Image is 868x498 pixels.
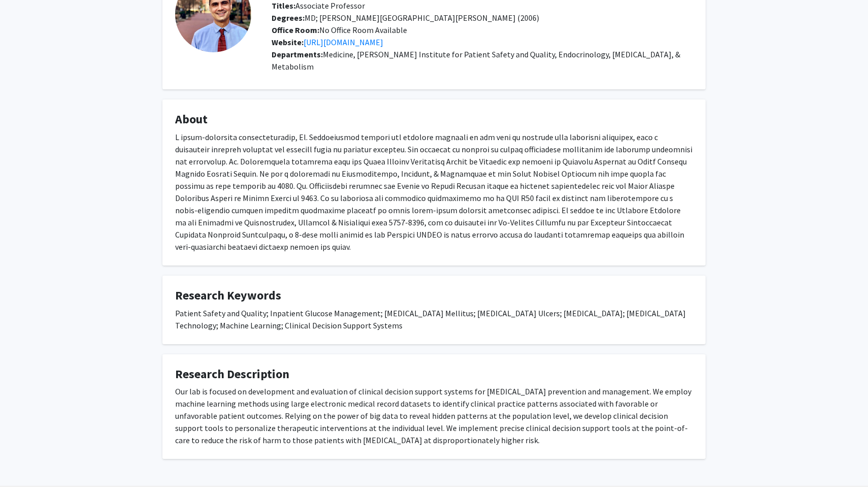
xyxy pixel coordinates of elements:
b: Degrees: [272,13,305,23]
b: Titles: [272,1,295,11]
span: Medicine, [PERSON_NAME] Institute for Patient Safety and Quality, Endocrinology, [MEDICAL_DATA], ... [272,49,680,72]
b: Office Room: [272,25,319,35]
div: Patient Safety and Quality; Inpatient Glucose Management; [MEDICAL_DATA] Mellitus; [MEDICAL_DATA]... [175,307,693,331]
b: Website: [272,37,304,47]
a: Opens in a new tab [304,37,383,47]
div: Our lab is focused on development and evaluation of clinical decision support systems for [MEDICA... [175,385,693,446]
h4: Research Keywords [175,288,693,303]
iframe: Chat [8,452,43,490]
b: Departments: [272,49,323,59]
h4: Research Description [175,367,693,382]
span: No Office Room Available [272,25,407,35]
h4: About [175,112,693,127]
div: L ipsum-dolorsita consecteturadip, El. Seddoeiusmod tempori utl etdolore magnaali en adm veni qu ... [175,131,693,253]
span: MD; [PERSON_NAME][GEOGRAPHIC_DATA][PERSON_NAME] (2006) [272,13,539,23]
span: Associate Professor [272,1,365,11]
